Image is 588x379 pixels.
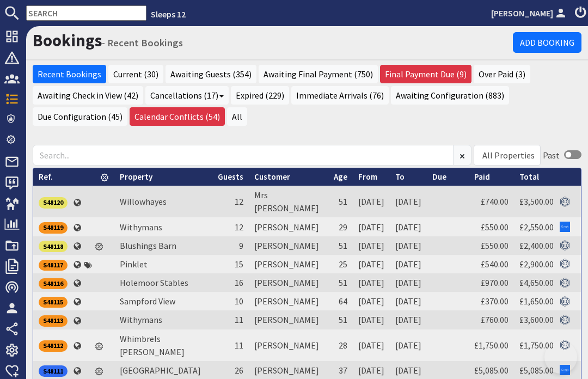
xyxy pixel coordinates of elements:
a: Total [519,172,539,182]
div: S48120 [39,197,68,208]
a: S48113 [39,314,68,325]
td: [DATE] [390,236,427,255]
input: Search... [33,145,454,166]
td: [PERSON_NAME] [249,273,328,292]
a: S48117 [39,259,68,270]
img: Referer: Google [560,222,570,232]
a: Awaiting Final Payment (750) [259,65,378,83]
a: S48115 [39,296,68,307]
a: Awaiting Check in View (42) [33,86,143,105]
a: Withymans [120,314,162,325]
a: Due Configuration (45) [33,107,127,126]
div: S48119 [39,222,68,233]
img: Referer: Sleeps 12 [560,296,570,307]
a: To [395,172,405,182]
td: 64 [328,292,353,310]
a: £550.00 [481,222,509,233]
a: Recent Bookings [33,65,106,83]
a: £5,085.00 [519,365,554,376]
small: - Recent Bookings [102,36,183,49]
a: S48119 [39,221,68,232]
a: Calendar Conflicts (54) [130,107,225,126]
a: Property [120,172,152,182]
img: Referer: Sleeps 12 [560,197,570,207]
span: 16 [235,277,243,288]
td: [DATE] [390,255,427,273]
a: From [358,172,377,182]
th: Due [427,168,469,186]
span: 15 [235,259,243,270]
td: [DATE] [353,186,390,217]
span: 9 [239,240,243,251]
td: [DATE] [390,329,427,361]
a: £760.00 [481,314,509,325]
div: S48112 [39,340,68,351]
a: Over Paid (3) [474,65,530,83]
a: Immediate Arrivals (76) [291,86,389,105]
img: Referer: Sleeps 12 [560,240,570,250]
td: [DATE] [390,310,427,329]
td: 28 [328,329,353,361]
a: Paid [474,172,490,182]
iframe: Toggle Customer Support [544,341,577,374]
div: S48111 [39,365,68,376]
a: £970.00 [481,277,509,288]
a: £3,500.00 [519,196,554,207]
td: [PERSON_NAME] [249,255,328,273]
td: [DATE] [390,292,427,310]
div: Combobox [474,145,541,166]
a: Cancellations (17) [145,86,229,105]
a: Guests [218,172,243,182]
td: [PERSON_NAME] [249,292,328,310]
td: [DATE] [353,236,390,255]
a: Current (30) [108,65,163,83]
div: S48113 [39,315,68,326]
span: 12 [235,196,243,207]
a: Awaiting Configuration (883) [391,86,509,105]
td: 25 [328,255,353,273]
img: Referer: Sleeps 12 [560,340,570,350]
a: S48112 [39,339,68,350]
a: Willowhayes [120,196,167,207]
div: S48117 [39,260,68,271]
div: S48116 [39,278,68,289]
a: All [227,107,247,126]
a: Add Booking [513,32,581,53]
a: Ref. [39,172,53,182]
a: £740.00 [481,196,509,207]
a: Whimbrels [PERSON_NAME] [120,333,185,357]
td: [DATE] [390,273,427,292]
img: Referer: Sleeps 12 [560,278,570,288]
td: [DATE] [353,217,390,236]
td: 51 [328,273,353,292]
td: [DATE] [353,292,390,310]
a: £3,600.00 [519,314,554,325]
span: 11 [235,314,243,325]
a: £5,085.00 [474,365,509,376]
div: Past [543,149,560,162]
div: S48118 [39,241,68,252]
td: [DATE] [353,273,390,292]
a: Withymans [120,222,162,233]
a: S48111 [39,365,68,376]
td: 51 [328,236,353,255]
td: [DATE] [390,217,427,236]
td: 51 [328,310,353,329]
a: Holemoor Stables [120,277,188,288]
a: £2,400.00 [519,240,554,251]
a: Age [334,172,347,182]
a: £1,650.00 [519,296,554,307]
a: Final Payment Due (9) [380,65,471,83]
a: [PERSON_NAME] [491,7,568,20]
a: Awaiting Guests (354) [166,65,256,83]
span: 11 [235,340,243,351]
img: Referer: Sleeps 12 [560,259,570,269]
td: 29 [328,217,353,236]
a: Blushings Barn [120,240,176,251]
td: 51 [328,186,353,217]
a: Sampford View [120,296,175,307]
td: [DATE] [353,255,390,273]
a: Customer [254,172,290,182]
input: SEARCH [26,5,146,21]
a: Sleeps 12 [151,9,186,20]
